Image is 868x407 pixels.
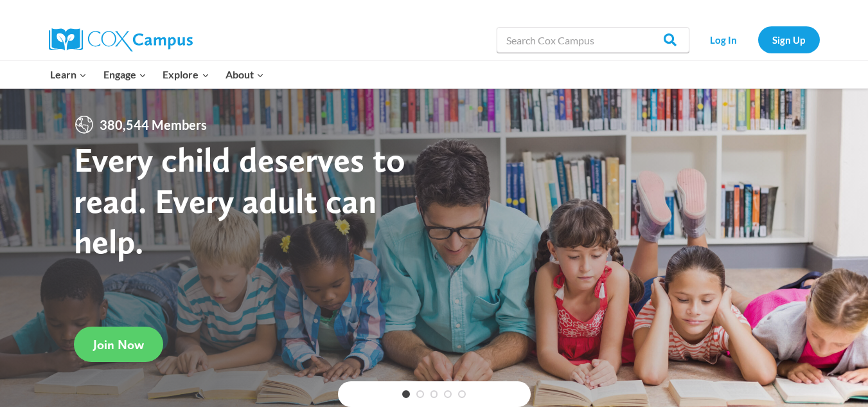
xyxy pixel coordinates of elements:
[758,26,820,53] a: Sign Up
[42,61,272,88] nav: Primary Navigation
[402,390,410,398] a: 1
[458,390,466,398] a: 5
[74,327,163,362] a: Join Now
[93,337,144,352] span: Join Now
[103,66,146,83] span: Engage
[74,139,405,262] strong: Every child deserves to read. Every adult can help.
[94,114,212,135] span: 380,544 Members
[696,26,820,53] nav: Secondary Navigation
[226,66,264,83] span: About
[444,390,452,398] a: 4
[430,390,438,398] a: 3
[50,66,87,83] span: Learn
[416,390,424,398] a: 2
[696,26,752,53] a: Log In
[49,28,193,51] img: Cox Campus
[163,66,209,83] span: Explore
[497,27,689,53] input: Search Cox Campus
